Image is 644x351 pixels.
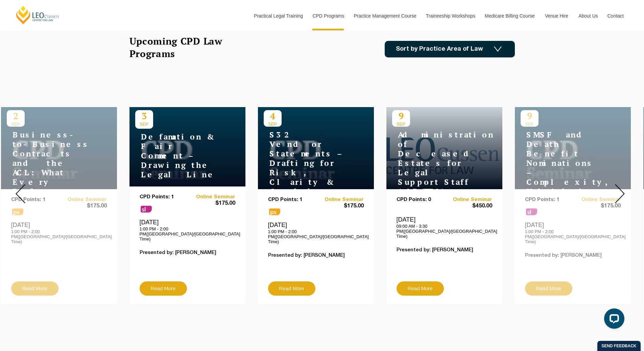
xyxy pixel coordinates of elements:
span: SEP [392,122,410,127]
a: Sort by Practice Area of Law [385,41,515,57]
img: Next [615,184,625,203]
span: $175.00 [187,200,235,207]
a: CPD Programs [307,1,349,30]
p: CPD Points: 1 [268,197,316,203]
p: 9 [392,110,410,122]
p: 09:00 AM - 3:30 PM([GEOGRAPHIC_DATA]/[GEOGRAPHIC_DATA] Time) [397,224,492,239]
img: Prev [16,184,25,203]
a: Practical Legal Training [249,1,308,30]
a: Online Seminar [444,197,492,203]
a: [PERSON_NAME] Centre for Law [15,5,60,25]
h2: Upcoming CPD Law Programs [129,35,239,60]
img: Icon [494,46,502,52]
span: SEP [135,122,153,127]
span: ps [269,208,280,215]
a: Read More [140,281,187,296]
span: SEP [264,122,282,127]
p: CPD Points: 1 [140,194,188,200]
div: [DATE] [397,216,492,239]
p: 3 [135,110,153,122]
a: Read More [397,281,444,296]
a: Read More [268,281,315,296]
h4: S32 Vendor Statements – Drafting for Risk, Clarity & Compliance [264,130,348,196]
a: Traineeship Workshops [421,1,480,30]
h4: Administration of Deceased Estates for Legal Support Staff ([DATE]) [392,130,477,196]
span: $450.00 [444,203,492,210]
p: Presented by: [PERSON_NAME] [140,250,235,256]
a: Practice Management Course [349,1,421,30]
a: About Us [573,1,602,30]
iframe: LiveChat chat widget [599,306,627,334]
a: Online Seminar [187,194,235,200]
p: 1:00 PM - 2:00 PM([GEOGRAPHIC_DATA]/[GEOGRAPHIC_DATA] Time) [268,229,364,244]
a: Contact [602,1,629,30]
p: Presented by: [PERSON_NAME] [397,247,492,253]
a: Venue Hire [540,1,573,30]
p: 1:00 PM - 2:00 PM([GEOGRAPHIC_DATA]/[GEOGRAPHIC_DATA] Time) [140,226,235,242]
div: [DATE] [268,221,364,244]
p: 4 [264,110,282,122]
p: CPD Points: 0 [397,197,445,203]
p: Presented by: [PERSON_NAME] [268,253,364,258]
a: Medicare Billing Course [480,1,540,30]
h4: Defamation & Fair Comment – Drawing the Legal Line [135,132,220,179]
a: Online Seminar [316,197,364,203]
div: [DATE] [140,219,235,242]
span: $175.00 [316,203,364,210]
span: sl [141,206,152,212]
